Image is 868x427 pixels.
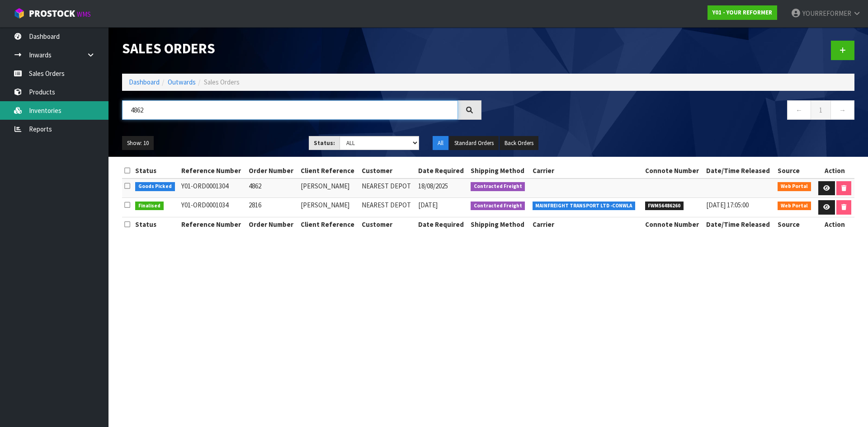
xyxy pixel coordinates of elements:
[359,178,416,198] td: NEAREST DEPOT
[133,217,179,232] th: Status
[204,78,240,86] span: Sales Orders
[418,182,448,190] span: 18/08/2025
[471,182,525,191] span: Contracted Freight
[530,164,643,178] th: Carrier
[359,217,416,232] th: Customer
[433,136,448,150] button: All
[468,164,530,178] th: Shipping Method
[122,41,481,56] h1: Sales Orders
[29,8,75,19] span: ProStock
[416,164,468,178] th: Date Required
[449,136,499,150] button: Standard Orders
[643,217,704,232] th: Connote Number
[359,164,416,178] th: Customer
[775,164,815,178] th: Source
[359,198,416,217] td: NEAREST DEPOT
[298,178,359,198] td: [PERSON_NAME]
[418,201,438,209] span: [DATE]
[314,139,335,147] strong: Status:
[298,217,359,232] th: Client Reference
[778,202,811,211] span: Web Portal
[179,178,246,198] td: Y01-ORD0001304
[246,217,298,232] th: Order Number
[704,164,775,178] th: Date/Time Released
[811,100,831,120] a: 1
[712,9,772,16] strong: Y01 - YOUR REFORMER
[179,164,246,178] th: Reference Number
[471,202,525,211] span: Contracted Freight
[787,100,811,120] a: ←
[246,178,298,198] td: 4862
[129,78,160,86] a: Dashboard
[530,217,643,232] th: Carrier
[122,136,154,150] button: Show: 10
[815,164,854,178] th: Action
[179,217,246,232] th: Reference Number
[643,164,704,178] th: Connote Number
[133,164,179,178] th: Status
[706,201,749,209] span: [DATE] 17:05:00
[533,202,636,211] span: MAINFREIGHT TRANSPORT LTD -CONWLA
[135,202,164,211] span: Finalised
[468,217,530,232] th: Shipping Method
[179,198,246,217] td: Y01-ORD0001034
[645,202,684,211] span: FWM56486260
[815,217,854,232] th: Action
[168,78,196,86] a: Outwards
[704,217,775,232] th: Date/Time Released
[14,8,25,19] img: cube-alt.png
[500,136,538,150] button: Back Orders
[298,198,359,217] td: [PERSON_NAME]
[778,182,811,191] span: Web Portal
[246,198,298,217] td: 2816
[416,217,468,232] th: Date Required
[802,9,851,18] span: YOURREFORMER
[495,100,854,122] nav: Page navigation
[77,10,91,19] small: WMS
[830,100,854,120] a: →
[298,164,359,178] th: Client Reference
[135,182,175,191] span: Goods Picked
[122,100,458,120] input: Search sales orders
[246,164,298,178] th: Order Number
[775,217,815,232] th: Source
